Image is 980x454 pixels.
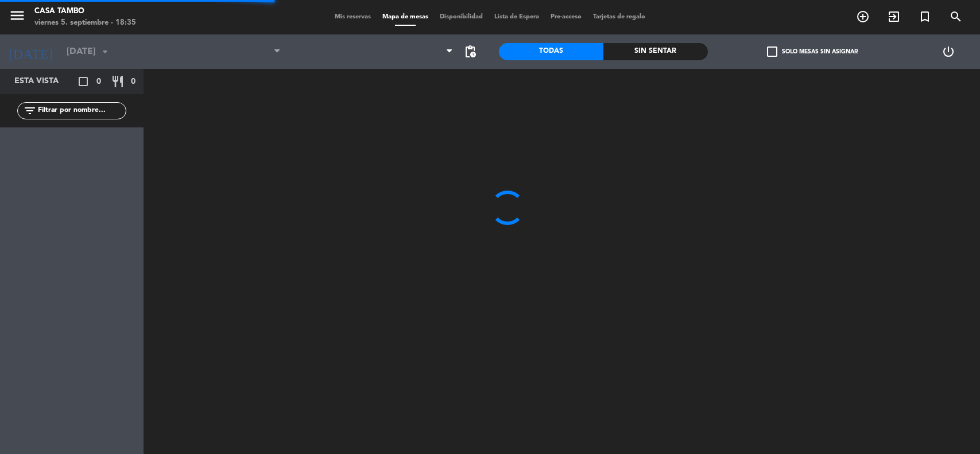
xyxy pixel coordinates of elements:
[463,45,477,59] span: pending_actions
[9,7,26,24] i: menu
[499,43,603,60] div: Todas
[98,45,112,59] i: arrow_drop_down
[767,46,858,57] label: Solo mesas sin asignar
[942,45,955,59] i: power_settings_new
[329,14,377,20] span: Mis reservas
[76,75,90,88] i: crop_square
[887,10,901,24] i: exit_to_app
[587,14,651,20] span: Tarjetas de regalo
[603,43,708,60] div: Sin sentar
[37,104,126,117] input: Filtrar por nombre...
[111,75,125,88] i: restaurant
[34,6,136,17] div: Casa Tambo
[377,14,434,20] span: Mapa de mesas
[131,75,135,88] span: 0
[434,14,489,20] span: Disponibilidad
[489,14,545,20] span: Lista de Espera
[918,10,932,24] i: turned_in_not
[23,104,37,118] i: filter_list
[9,7,26,28] button: menu
[767,46,777,57] span: check_box_outline_blank
[96,75,101,88] span: 0
[545,14,587,20] span: Pre-acceso
[949,10,963,24] i: search
[856,10,870,24] i: add_circle_outline
[34,17,136,29] div: viernes 5. septiembre - 18:35
[6,75,83,88] div: Esta vista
